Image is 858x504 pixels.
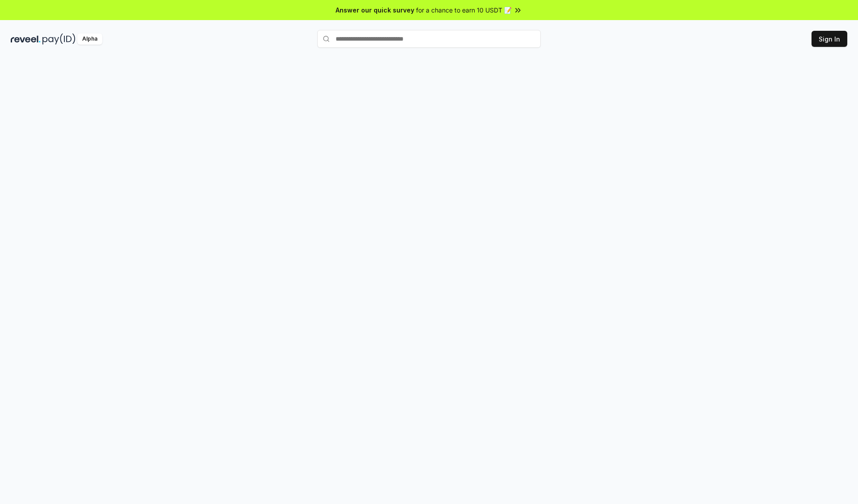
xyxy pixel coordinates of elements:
span: Answer our quick survey [336,5,414,15]
button: Sign In [812,31,847,47]
div: Alpha [77,33,102,45]
img: reveel_dark [11,33,41,45]
span: for a chance to earn 10 USDT 📝 [416,5,512,15]
img: pay_id [42,33,76,45]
